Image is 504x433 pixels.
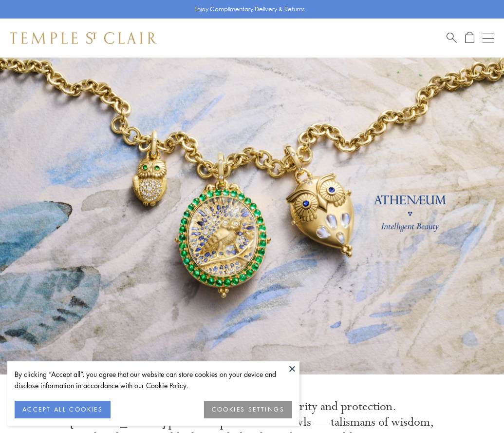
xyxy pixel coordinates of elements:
[194,4,305,14] p: Enjoy Complimentary Delivery & Returns
[15,369,292,391] div: By clicking “Accept all”, you agree that our website can store cookies on your device and disclos...
[465,32,474,44] a: Open Shopping Bag
[204,401,292,418] button: COOKIES SETTINGS
[483,32,494,44] button: Open navigation
[15,401,111,418] button: ACCEPT ALL COOKIES
[10,32,157,44] img: Temple St. Clair
[447,32,457,44] a: Search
